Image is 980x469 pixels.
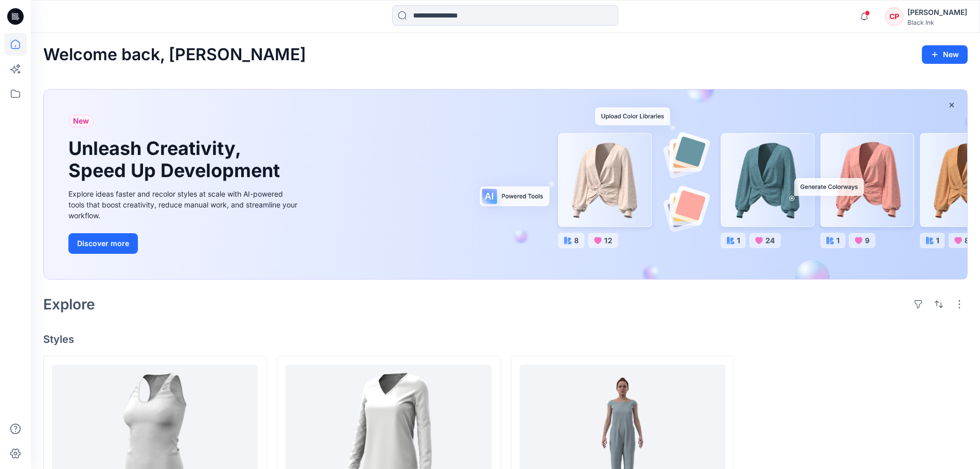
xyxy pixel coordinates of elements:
[885,7,903,26] div: CP
[907,19,967,26] div: Black Ink
[43,296,95,312] h2: Explore
[43,333,968,345] h4: Styles
[68,233,300,254] a: Discover more
[73,115,89,127] span: New
[907,6,967,19] div: [PERSON_NAME]
[68,137,284,182] h1: Unleash Creativity, Speed Up Development
[68,188,300,221] div: Explore ideas faster and recolor styles at scale with AI-powered tools that boost creativity, red...
[922,45,968,64] button: New
[68,233,138,254] button: Discover more
[43,45,306,64] h2: Welcome back, [PERSON_NAME]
